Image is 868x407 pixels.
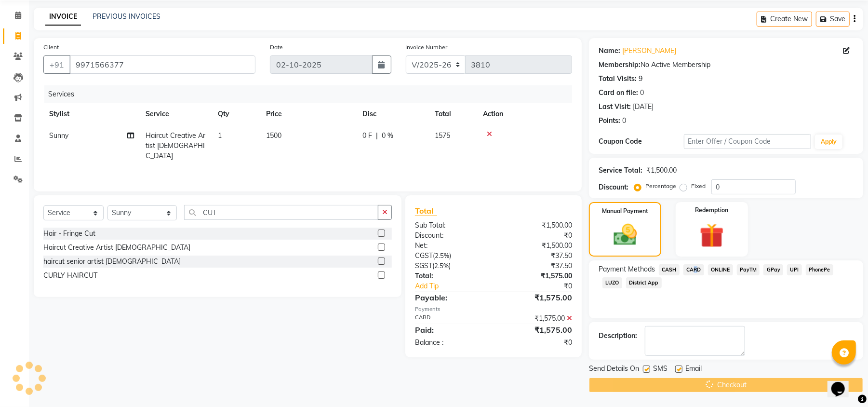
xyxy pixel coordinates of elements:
div: Discount: [599,182,628,192]
div: ₹37.50 [494,261,579,271]
span: Haircut Creative Artist [DEMOGRAPHIC_DATA] [146,131,205,160]
input: Enter Offer / Coupon Code [684,134,811,149]
div: ₹37.50 [494,251,579,261]
div: Paid: [408,324,494,336]
img: _cash.svg [606,221,644,248]
span: CGST [415,251,433,260]
span: Payment Methods [599,264,655,274]
a: Add Tip [408,281,508,291]
span: 0 % [382,131,393,141]
div: Coupon Code [599,136,683,147]
span: SGST [415,261,432,270]
span: GPay [763,264,783,275]
span: UPI [787,264,802,275]
span: Email [685,364,702,376]
iframe: chat widget [828,368,858,397]
span: ONLINE [708,264,733,275]
label: Date [270,43,283,52]
th: Total [429,103,477,125]
label: Invoice Number [406,43,448,52]
div: ₹1,575.00 [494,324,579,336]
span: LUZO [602,277,622,288]
button: Save [816,12,850,27]
div: Last Visit: [599,102,631,112]
div: CARD [408,313,494,324]
div: Description: [599,331,637,341]
div: Service Total: [599,165,642,176]
a: INVOICE [45,8,81,26]
div: ₹0 [494,338,579,348]
th: Price [260,103,357,125]
span: 0 F [362,131,372,141]
div: ₹1,500.00 [494,220,579,231]
span: CASH [659,264,680,275]
span: SMS [653,364,668,376]
input: Search or Scan [184,205,378,220]
div: Balance : [408,338,494,348]
span: 1575 [435,131,450,140]
div: Membership: [599,60,641,70]
label: Manual Payment [602,207,648,216]
span: Total [415,206,437,216]
button: Create New [757,12,812,27]
div: Name: [599,46,620,56]
span: | [376,131,378,141]
div: [DATE] [633,102,654,112]
a: [PERSON_NAME] [622,46,676,56]
span: 2.5% [435,252,449,259]
div: ₹1,575.00 [494,271,579,281]
span: Send Details On [589,364,639,376]
div: 9 [639,74,642,84]
span: PhonePe [806,264,833,275]
div: ₹0 [494,231,579,241]
label: Percentage [645,182,676,190]
label: Fixed [691,182,706,190]
th: Stylist [43,103,140,125]
div: ₹1,575.00 [494,292,579,303]
div: 0 [640,88,644,98]
button: Apply [815,135,842,149]
th: Service [140,103,212,125]
span: District App [626,277,662,288]
span: 1500 [266,131,281,140]
img: _gift.svg [692,220,732,251]
a: PREVIOUS INVOICES [93,12,160,21]
button: +91 [43,55,70,74]
div: Payable: [408,292,494,303]
div: ₹1,575.00 [494,313,579,324]
div: ₹0 [508,281,579,291]
div: ( ) [408,261,494,271]
div: Sub Total: [408,220,494,231]
label: Client [43,43,59,52]
div: Card on file: [599,88,638,98]
div: Total: [408,271,494,281]
th: Disc [357,103,429,125]
span: 2.5% [434,262,449,270]
div: Points: [599,116,620,126]
input: Search by Name/Mobile/Email/Code [69,55,255,74]
div: Payments [415,305,572,313]
div: Total Visits: [599,74,637,84]
span: CARD [683,264,704,275]
div: ( ) [408,251,494,261]
span: 1 [218,131,222,140]
div: Hair - Fringe Cut [43,229,95,239]
th: Qty [212,103,260,125]
div: ₹1,500.00 [646,165,677,176]
div: haircut senior artist [DEMOGRAPHIC_DATA] [43,257,181,267]
div: ₹1,500.00 [494,241,579,251]
div: Discount: [408,231,494,241]
label: Redemption [695,206,728,215]
div: 0 [622,116,626,126]
div: No Active Membership [599,60,854,70]
span: Sunny [49,131,68,140]
div: Haircut Creative Artist [DEMOGRAPHIC_DATA] [43,243,190,253]
span: PayTM [737,264,760,275]
th: Action [477,103,572,125]
div: Services [44,85,579,103]
div: Net: [408,241,494,251]
div: CURLY HAIRCUT [43,271,97,281]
